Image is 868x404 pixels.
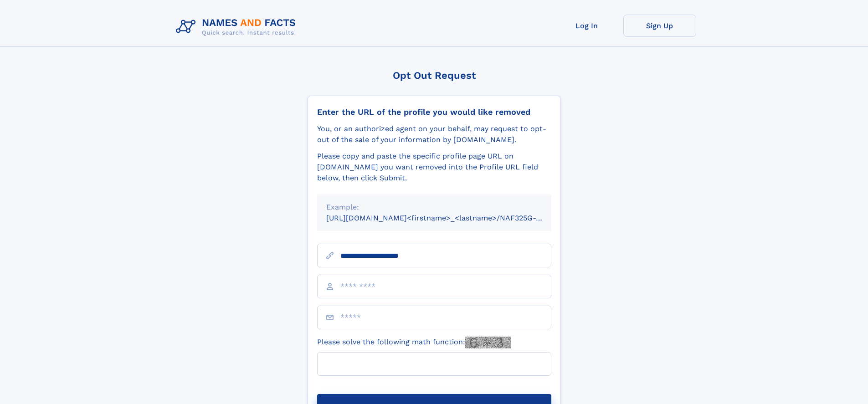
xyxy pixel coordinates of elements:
label: Please solve the following math function: [317,337,511,348]
div: You, or an authorized agent on your behalf, may request to opt-out of the sale of your informatio... [317,123,551,145]
a: Log In [550,15,623,37]
a: Sign Up [623,15,696,37]
small: [URL][DOMAIN_NAME]<firstname>_<lastname>/NAF325G-xxxxxxxx [326,214,569,222]
div: Enter the URL of the profile you would like removed [317,107,551,117]
img: Logo Names and Facts [172,15,303,39]
div: Example: [326,202,542,213]
div: Please copy and paste the specific profile page URL on [DOMAIN_NAME] you want removed into the Pr... [317,151,551,184]
div: Opt Out Request [308,70,561,81]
